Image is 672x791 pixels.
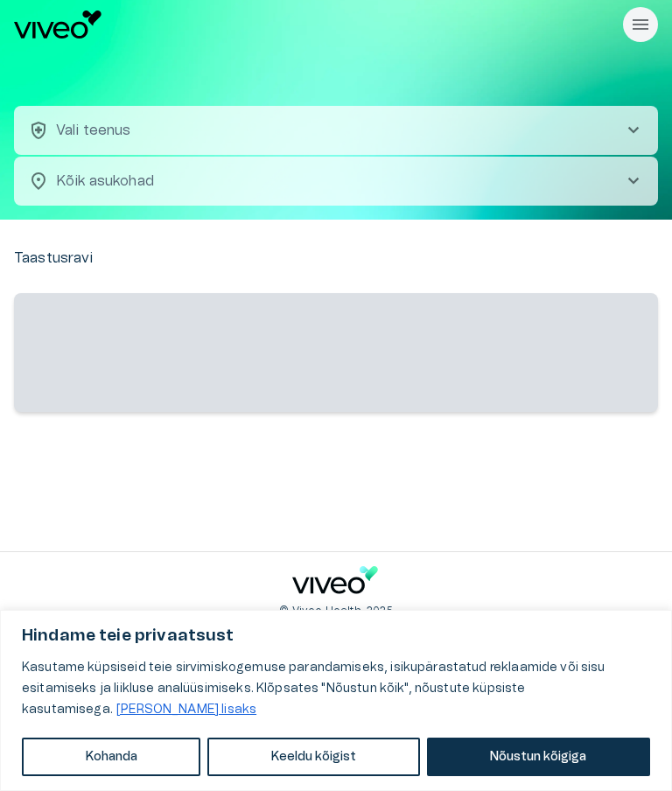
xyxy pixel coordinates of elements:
[279,604,392,619] p: © Viveo Health, 2025
[14,106,658,155] button: health_and_safetyVali teenuschevron_right
[115,703,257,717] a: Loe lisaks
[207,738,419,776] button: Keeldu kõigist
[427,738,650,776] button: Nõustun kõigiga
[28,120,49,141] span: health_and_safety
[623,7,658,42] button: Rippmenüü nähtavus
[22,657,650,720] p: Kasutame küpsiseid teie sirvimiskogemuse parandamiseks, isikupärastatud reklaamide või sisu esita...
[623,171,644,192] span: chevron_right
[14,293,658,412] span: ‌
[292,566,380,601] a: Navigate to home page
[56,120,131,141] p: Vali teenus
[14,10,101,38] img: Viveo logo
[22,626,650,647] p: Hindame teie privaatsust
[28,171,49,192] span: location_on
[22,738,200,776] button: Kohanda
[14,248,94,269] p: Taastusravi
[56,171,595,192] p: Kõik asukohad
[623,120,644,141] span: chevron_right
[14,10,616,38] a: Navigate to homepage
